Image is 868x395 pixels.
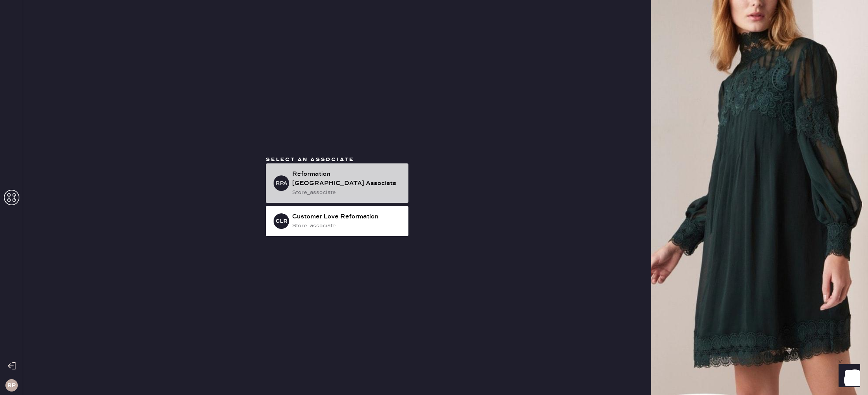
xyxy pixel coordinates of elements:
div: Reformation [GEOGRAPHIC_DATA] Associate [292,170,402,188]
h3: RP [7,383,15,388]
span: Select an associate [266,156,354,163]
h3: RPA [276,180,288,186]
h3: CLR [276,218,288,224]
div: Customer Love Reformation [292,212,402,222]
iframe: Front Chat [831,360,865,393]
div: store_associate [292,222,402,230]
div: store_associate [292,188,402,197]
